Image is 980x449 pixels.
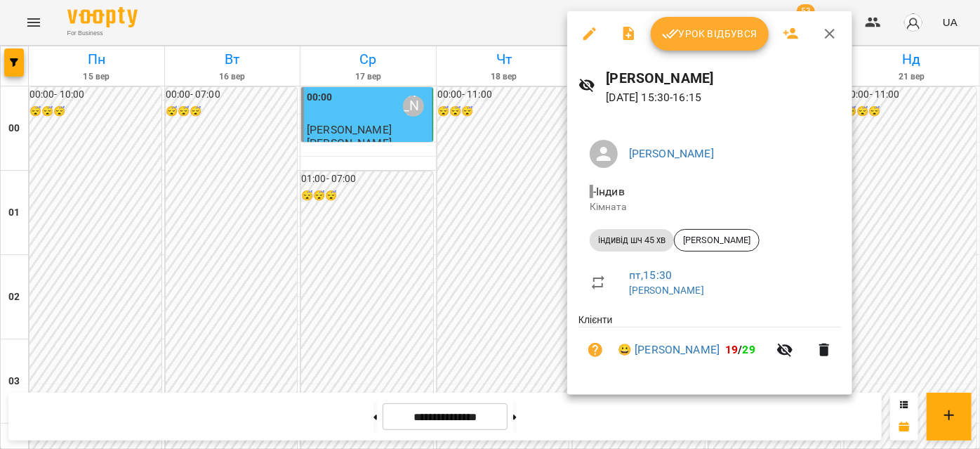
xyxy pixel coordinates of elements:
span: Урок відбувся [662,25,757,42]
a: [PERSON_NAME] [629,147,714,160]
p: Кімната [590,200,830,214]
span: [PERSON_NAME] [675,234,759,247]
span: - Індив [590,185,628,198]
h6: [PERSON_NAME] [607,67,841,89]
div: [PERSON_NAME] [674,229,760,252]
span: 19 [725,343,738,356]
button: Урок відбувся [651,17,769,51]
span: 29 [743,343,755,356]
a: 😀 [PERSON_NAME] [618,341,720,358]
a: [PERSON_NAME] [629,285,704,296]
p: [DATE] 15:30 - 16:15 [607,89,841,106]
b: / [725,343,755,356]
ul: Клієнти [578,313,841,378]
button: Візит ще не сплачено. Додати оплату? [578,333,612,367]
a: пт , 15:30 [629,268,672,282]
span: індивід шч 45 хв [590,234,674,247]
